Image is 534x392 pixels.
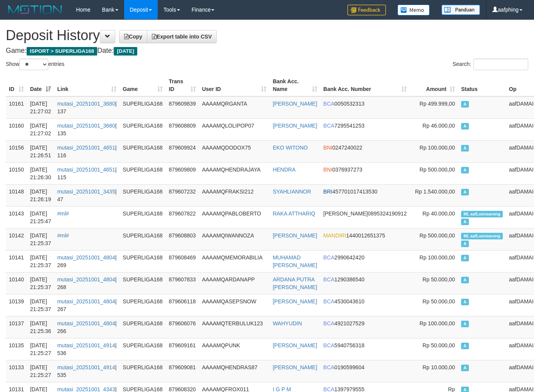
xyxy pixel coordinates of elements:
a: Export table into CSV [147,30,217,43]
td: 879607232 [166,184,199,206]
a: mutasi_20251001_3435 [57,188,115,195]
span: Approved [461,277,469,283]
td: 0050532313 [320,96,410,119]
a: HENDRA [273,167,295,173]
td: | 267 [54,294,120,316]
td: AAAAMQHENDRAS87 [199,360,270,382]
a: ARDANA PUTRA [PERSON_NAME] [273,276,317,290]
td: 0190599604 [320,360,410,382]
h1: Deposit History [6,28,528,43]
th: Bank Acc. Number: activate to sort column ascending [320,74,410,96]
td: 10143 [6,206,27,228]
td: SUPERLIGA168 [120,228,166,250]
h4: Game: Date: [6,47,528,55]
span: Approved [461,219,469,225]
td: [DATE] 21:25:27 [27,338,54,360]
td: [DATE] 21:25:27 [27,360,54,382]
th: Date: activate to sort column ascending [27,74,54,96]
td: | 268 [54,272,120,294]
span: Approved [461,255,469,261]
td: AAAAMQASEPSNOW [199,294,270,316]
a: EKO WITONO [273,145,308,151]
a: [PERSON_NAME] [273,364,317,370]
td: 879608809 [166,118,199,140]
span: Approved [461,145,469,151]
td: SUPERLIGA168 [120,250,166,272]
span: Rp 50.000,00 [423,298,455,305]
span: BNI [323,145,332,151]
th: Amount: activate to sort column ascending [410,74,458,96]
td: [DATE] 21:25:36 [27,316,54,338]
span: Rp 100.000,00 [419,254,455,261]
span: Copy [124,34,142,40]
td: AAAAMQARDANAPP [199,272,270,294]
a: SYAHLIANNOR [273,188,311,195]
a: MUHAMAD [PERSON_NAME] [273,254,317,268]
td: AAAAMQDODOX75 [199,140,270,162]
input: Search: [473,59,528,70]
td: | 137 [54,96,120,119]
td: 10141 [6,250,27,272]
td: 1290386540 [320,272,410,294]
a: mutasi_20251001_4804 [57,254,115,261]
td: 10150 [6,162,27,184]
td: 0247240022 [320,140,410,162]
span: Rp 50.000,00 [423,342,455,348]
td: AAAAMQTERBULUK123 [199,316,270,338]
span: Approved [461,343,469,349]
span: Rp 46.000,00 [423,123,455,129]
td: 10133 [6,360,27,382]
a: mutasi_20251001_4804 [57,298,115,305]
td: [DATE] 21:27:02 [27,96,54,119]
td: AAAAMQIWANNOZA [199,228,270,250]
span: BNI [323,167,332,173]
a: [PERSON_NAME] [273,123,317,129]
a: mutasi_20251001_4651 [57,167,115,173]
td: 879608803 [166,228,199,250]
a: Copy [119,30,147,43]
span: Rp 100.000,00 [419,145,455,151]
td: 879606076 [166,316,199,338]
span: Approved [461,321,469,327]
span: [DATE] [114,47,137,56]
label: Search: [453,59,528,70]
td: | 266 [54,316,120,338]
img: MOTION_logo.png [6,4,64,15]
td: AAAAMQFRAKSI212 [199,184,270,206]
td: AAAAMQPABLOBERTO [199,206,270,228]
a: WAHYUDIN [273,320,302,326]
td: [DATE] 21:25:37 [27,228,54,250]
th: User ID: activate to sort column ascending [199,74,270,96]
td: SUPERLIGA168 [120,140,166,162]
span: Approved [461,101,469,108]
th: Link: activate to sort column ascending [54,74,120,96]
span: Rp 500.000,00 [419,167,455,173]
a: RAKA ATTHARIQ [273,210,315,217]
td: 879607822 [166,206,199,228]
span: BCA [323,276,335,283]
td: | 535 [54,360,120,382]
td: 879609809 [166,162,199,184]
td: 0376937273 [320,162,410,184]
a: mutasi_20251001_4914 [57,364,115,370]
a: mutasi_20251001_3680 [57,123,115,129]
td: | 115 [54,162,120,184]
td: [DATE] 21:26:19 [27,184,54,206]
span: [PERSON_NAME] [323,210,368,217]
td: AAAAMQLOLIPOP07 [199,118,270,140]
td: SUPERLIGA168 [120,294,166,316]
td: | 116 [54,140,120,162]
td: 4921027529 [320,316,410,338]
td: 10161 [6,96,27,119]
span: ISPORT > SUPERLIGA168 [27,47,97,56]
td: 4530043610 [320,294,410,316]
td: AAAAMQRGANTA [199,96,270,119]
td: 10156 [6,140,27,162]
td: [DATE] 21:25:37 [27,294,54,316]
th: Trans ID: activate to sort column ascending [166,74,199,96]
a: mutasi_20251001_4804 [57,320,115,326]
span: Approved [461,241,469,247]
td: 10139 [6,294,27,316]
td: SUPERLIGA168 [120,162,166,184]
td: SUPERLIGA168 [120,316,166,338]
